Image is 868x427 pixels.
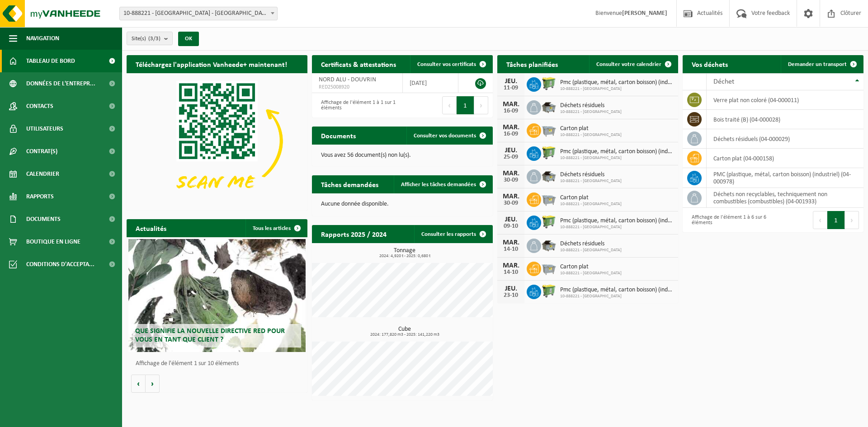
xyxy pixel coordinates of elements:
[119,7,278,20] span: 10-888221 - NORD ALU - DOUVRIN
[312,55,405,73] h2: Certificats & attestations
[406,127,492,145] a: Consulter vos documents
[541,214,557,230] img: WB-0660-HPE-GN-50
[560,225,674,230] span: 10-888221 - [GEOGRAPHIC_DATA]
[541,283,557,299] img: WB-0660-HPE-GN-50
[683,55,737,73] h2: Vos déchets
[541,168,557,183] img: WB-5000-GAL-GY-01
[414,133,476,139] span: Consulter vos documents
[707,90,863,110] td: verre plat non coloré (04-000011)
[502,193,520,200] div: MAR.
[541,145,557,160] img: WB-0660-HPE-GN-50
[560,155,674,161] span: 10-888221 - [GEOGRAPHIC_DATA]
[560,294,674,299] span: 10-888221 - [GEOGRAPHIC_DATA]
[560,248,622,253] span: 10-888221 - [GEOGRAPHIC_DATA]
[312,127,365,144] h2: Documents
[26,230,80,253] span: Boutique en ligne
[502,177,520,183] div: 30-09
[178,32,199,46] button: OK
[127,55,296,73] h2: Téléchargez l'application Vanheede+ maintenant!
[26,27,59,50] span: Navigation
[401,182,476,188] span: Afficher les tâches demandées
[541,237,557,253] img: WB-5000-GAL-GY-01
[146,375,160,393] button: Volgende
[127,219,175,237] h2: Actualités
[26,95,53,117] span: Contacts
[707,188,863,208] td: déchets non recyclables, techniquement non combustibles (combustibles) (04-001933)
[502,108,520,114] div: 16-09
[148,36,160,42] count: (3/3)
[127,32,173,45] button: Site(s)(3/3)
[560,217,674,225] span: Pmc (plastique, métal, carton boisson) (industriel)
[502,223,520,230] div: 09-10
[127,73,307,209] img: Download de VHEPlus App
[312,225,396,243] h2: Rapports 2025 / 2024
[813,211,827,229] button: Previous
[707,168,863,188] td: PMC (plastique, métal, carton boisson) (industriel) (04-000978)
[245,219,307,237] a: Tous les articles
[560,240,622,248] span: Déchets résiduels
[497,55,567,73] h2: Tâches planifiées
[541,99,557,114] img: WB-5000-GAL-GY-01
[316,248,493,258] h3: Tonnage
[394,175,492,193] a: Afficher les tâches demandées
[316,254,493,258] span: 2024: 4,920 t - 2025: 0,680 t
[502,239,520,246] div: MAR.
[707,110,863,129] td: bois traité (B) (04-000028)
[26,50,75,72] span: Tableau de bord
[312,175,387,193] h2: Tâches demandées
[414,225,492,243] a: Consulter les rapports
[560,202,622,207] span: 10-888221 - [GEOGRAPHIC_DATA]
[560,125,622,132] span: Carton plat
[457,96,474,114] button: 1
[316,333,493,337] span: 2024: 177,820 m3 - 2025: 141,220 m3
[26,208,61,230] span: Documents
[707,149,863,168] td: carton plat (04-000158)
[541,191,557,206] img: WB-2500-GAL-GY-01
[132,32,160,46] span: Site(s)
[26,253,94,276] span: Conditions d'accepta...
[502,269,520,276] div: 14-10
[131,375,146,393] button: Vorige
[502,246,520,253] div: 14-10
[120,7,277,20] span: 10-888221 - NORD ALU - DOUVRIN
[128,239,306,352] a: Que signifie la nouvelle directive RED pour vous en tant que client ?
[560,109,622,115] span: 10-888221 - [GEOGRAPHIC_DATA]
[788,61,847,67] span: Demander un transport
[560,263,622,271] span: Carton plat
[417,61,476,67] span: Consulter vos certificats
[26,185,54,208] span: Rapports
[321,152,484,159] p: Vous avez 56 document(s) non lu(s).
[541,260,557,276] img: WB-2500-GAL-GY-01
[316,326,493,337] h3: Cube
[596,61,661,67] span: Consulter votre calendrier
[560,132,622,138] span: 10-888221 - [GEOGRAPHIC_DATA]
[26,140,57,163] span: Contrat(s)
[827,211,845,229] button: 1
[135,328,285,343] span: Que signifie la nouvelle directive RED pour vous en tant que client ?
[474,96,488,114] button: Next
[502,216,520,223] div: JEU.
[622,10,667,17] strong: [PERSON_NAME]
[502,101,520,108] div: MAR.
[560,194,622,202] span: Carton plat
[781,55,863,73] a: Demander un transport
[560,178,622,184] span: 10-888221 - [GEOGRAPHIC_DATA]
[707,129,863,149] td: déchets résiduels (04-000029)
[560,148,674,155] span: Pmc (plastique, métal, carton boisson) (industriel)
[502,154,520,160] div: 25-09
[316,95,398,115] div: Affichage de l'élément 1 à 1 sur 1 éléments
[502,262,520,269] div: MAR.
[319,84,396,91] span: RED25008920
[502,147,520,154] div: JEU.
[26,163,59,185] span: Calendrier
[560,171,622,178] span: Déchets résiduels
[502,124,520,131] div: MAR.
[541,76,557,91] img: WB-0660-HPE-GN-50
[502,85,520,91] div: 11-09
[502,292,520,299] div: 23-10
[136,361,303,367] p: Affichage de l'élément 1 sur 10 éléments
[502,131,520,137] div: 16-09
[502,170,520,177] div: MAR.
[845,211,859,229] button: Next
[589,55,677,73] a: Consulter votre calendrier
